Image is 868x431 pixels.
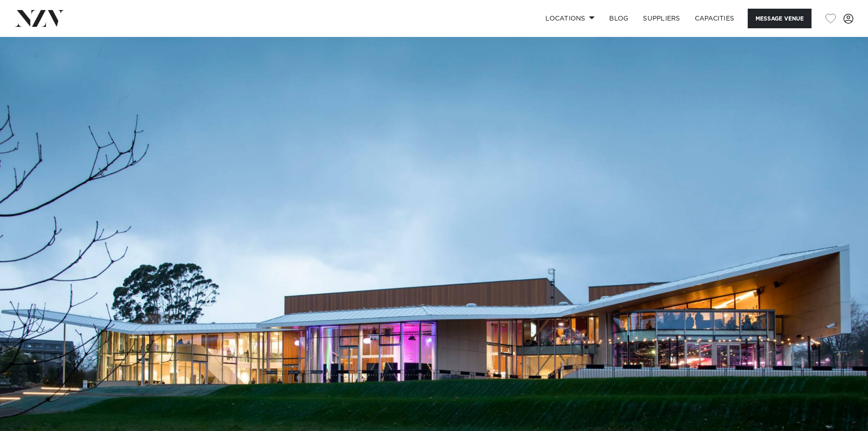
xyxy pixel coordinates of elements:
button: Message Venue [748,9,812,28]
img: nzv-logo.png [15,10,64,26]
a: Capacities [688,9,742,28]
a: BLOG [602,9,636,28]
a: SUPPLIERS [636,9,687,28]
a: Locations [538,9,602,28]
